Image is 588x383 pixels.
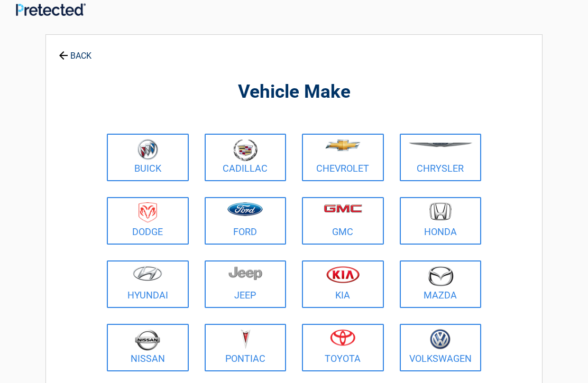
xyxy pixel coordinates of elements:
a: Pontiac [205,324,287,371]
a: Dodge [107,197,189,245]
img: volkswagen [430,329,451,350]
a: Nissan [107,324,189,371]
img: hyundai [133,266,162,281]
img: ford [227,202,263,216]
a: Jeep [205,260,287,308]
img: nissan [135,329,160,351]
a: Cadillac [205,134,287,181]
img: dodge [139,202,157,223]
img: honda [429,202,452,221]
img: pontiac [240,329,251,349]
img: cadillac [233,139,258,161]
img: toyota [330,329,355,346]
a: GMC [302,197,384,245]
a: Volkswagen [400,324,482,371]
a: BACK [57,42,94,60]
a: Mazda [400,260,482,308]
img: chrysler [408,143,473,147]
h2: Vehicle Make [104,80,484,105]
a: Chevrolet [302,134,384,181]
a: Chrysler [400,134,482,181]
img: mazda [427,266,454,286]
img: Main Logo [16,3,86,16]
a: Honda [400,197,482,245]
img: gmc [324,204,362,213]
a: Buick [107,134,189,181]
img: buick [137,139,158,160]
a: Ford [205,197,287,245]
img: jeep [228,266,262,281]
img: kia [326,266,360,283]
a: Toyota [302,324,384,371]
a: Hyundai [107,260,189,308]
img: chevrolet [325,139,361,151]
a: Kia [302,260,384,308]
